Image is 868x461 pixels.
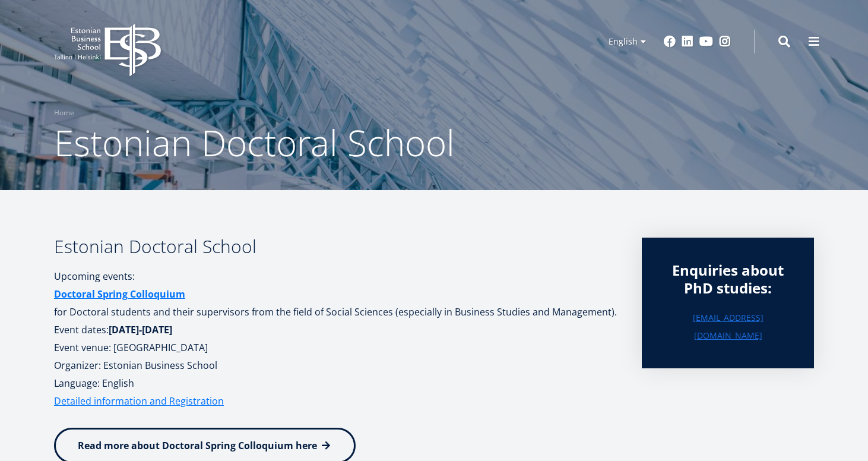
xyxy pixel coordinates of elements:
[54,107,74,119] a: Home
[54,285,618,392] p: for Doctoral students and their supervisors from the field of Social Sciences (especially in Busi...
[54,285,185,303] a: Doctoral Spring Colloquium
[666,261,790,297] div: Enquiries about PhD studies:
[78,439,317,452] span: Read more about Doctoral Spring Colloquium here
[54,288,185,301] strong: Doctoral Spring Colloquium
[666,309,790,345] a: [EMAIL_ADDRESS][DOMAIN_NAME]
[54,267,618,285] p: Upcoming events:
[664,36,676,48] a: Facebook
[54,234,256,258] b: Estonian Doctoral School
[54,392,224,410] a: Detailed information and Registration
[109,323,172,336] strong: [DATE]-[DATE]
[54,118,455,167] span: Estonian Doctoral School
[719,36,731,48] a: Instagram
[682,36,693,48] a: Linkedin
[699,36,713,48] a: Youtube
